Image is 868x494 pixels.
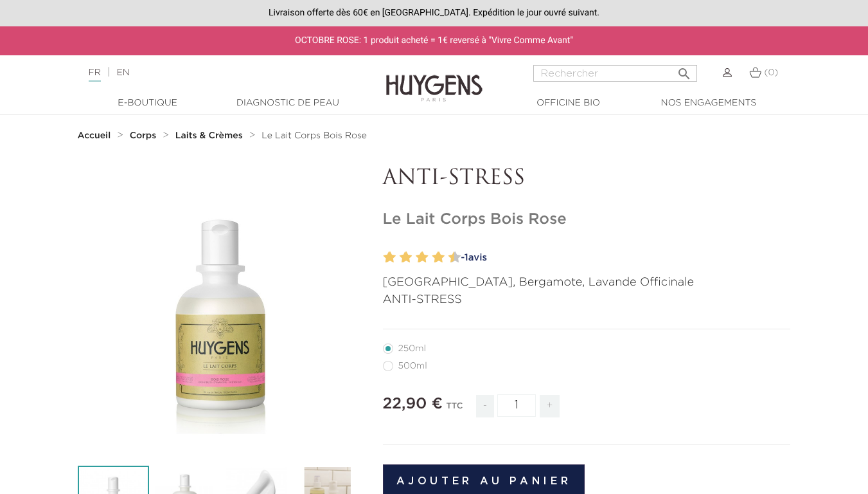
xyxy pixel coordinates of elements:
[383,167,791,191] p: ANTI-STRESS
[497,394,536,417] input: Quantité
[386,54,483,104] img: Huygens
[261,131,367,140] span: Le Lait Corps Bois Rose
[116,68,129,77] a: EN
[78,131,111,140] strong: Accueil
[446,248,450,267] label: 9
[383,210,791,229] h1: Le Lait Corps Bois Rose
[673,61,696,78] button: 
[533,65,697,82] input: Rechercher
[89,68,101,82] a: FR
[476,395,494,417] span: -
[381,248,385,267] label: 1
[419,248,429,267] label: 6
[84,96,212,110] a: E-Boutique
[261,131,367,141] a: Le Lait Corps Bois Rose
[451,248,461,267] label: 10
[383,291,791,309] p: ANTI-STRESS
[397,248,402,267] label: 3
[677,62,692,78] i: 
[82,65,352,80] div: |
[402,248,412,267] label: 4
[383,343,441,354] label: 250ml
[644,96,773,110] a: Nos engagements
[446,392,463,427] div: TTC
[383,361,443,371] label: 500ml
[504,96,633,110] a: Officine Bio
[130,131,157,140] strong: Corps
[224,96,352,110] a: Diagnostic de peau
[465,253,468,262] span: 1
[386,248,396,267] label: 2
[383,274,791,291] p: [GEOGRAPHIC_DATA], Bergamote, Lavande Officinale
[435,248,445,267] label: 8
[130,131,159,141] a: Corps
[540,395,560,417] span: +
[457,248,791,268] a: -1avis
[175,131,246,141] a: Laits & Crèmes
[764,68,778,77] span: (0)
[429,248,434,267] label: 7
[78,131,114,141] a: Accueil
[413,248,418,267] label: 5
[383,396,443,412] span: 22,90 €
[175,131,243,140] strong: Laits & Crèmes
